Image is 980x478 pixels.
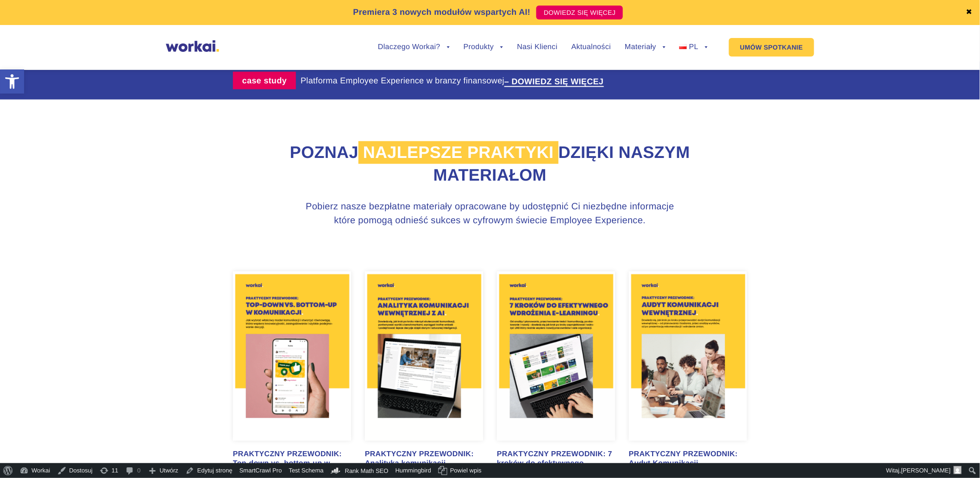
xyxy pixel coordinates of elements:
div: PRAKTYCZNY PRZEWODNIK: Analityka komunikacji wewnętrznej z AI [365,450,483,478]
a: Edytuj stronę [182,463,236,478]
span: Rank Math SEO [345,467,389,474]
a: Dostosuj [54,463,96,478]
a: Kokpit Rank Math [327,463,392,478]
span: 0 [137,463,140,478]
span: Powiel wpis [450,463,482,478]
div: PRAKTYCZNY PRZEWODNIK: Audyt Komunikacji Wewnętrznej [629,450,747,478]
div: Platforma Employee Experience w branzy finansowej [301,75,613,87]
span: PL [689,43,698,51]
span: [PERSON_NAME] [901,467,951,474]
a: DOWIEDZ SIĘ WIĘCEJ [536,6,623,19]
a: ✖ [966,9,973,16]
span: Utwórz [160,463,178,478]
h2: Poznaj dzięki naszym materiałom [233,141,747,186]
a: case study [233,72,301,89]
a: Aktualności [572,44,611,51]
span: najlepsze praktyki [358,141,559,164]
a: Produkty [464,44,503,51]
a: Test Schema [286,463,327,478]
a: Workai [16,463,54,478]
a: SmartCrawl Pro [236,463,286,478]
div: PRAKTYCZNY PRZEWODNIK: Top-down vs. bottom-up w komunikacji [233,450,351,478]
a: Hummingbird [392,463,435,478]
div: PRAKTYCZNY PRZEWODNIK: 7 kroków do efektywnego wdrożenia e-learningu [497,450,615,478]
span: 11 [112,463,118,478]
a: Dlaczego Workai? [378,44,450,51]
h3: Pobierz nasze bezpłatne materiały opracowane by udostępnić Ci niezbędne informacje które pomogą o... [305,200,675,227]
a: Nasi Klienci [517,44,557,51]
a: Witaj, [883,463,966,478]
label: case study [233,72,296,89]
p: Premiera 3 nowych modułów wspartych AI! [353,6,531,19]
a: Materiały [625,44,666,51]
a: UMÓW SPOTKANIE [729,38,814,57]
a: – DOWIEDZ SIĘ WIĘCEJ [504,77,603,86]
